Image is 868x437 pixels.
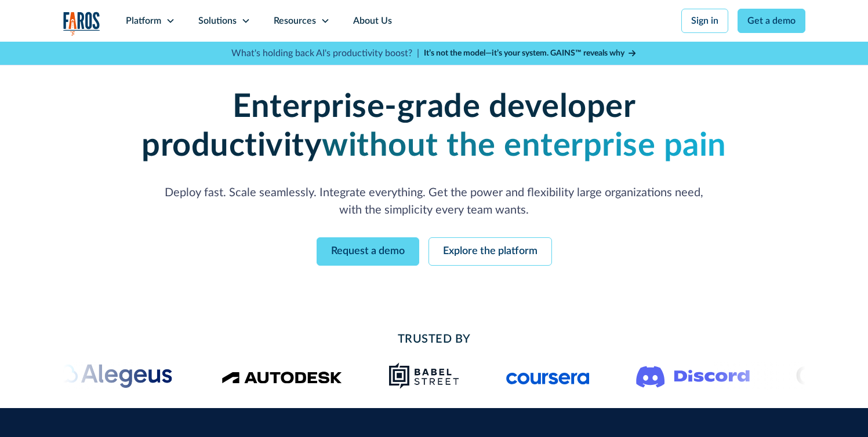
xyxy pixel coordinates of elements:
div: Platform [126,14,161,28]
strong: without the enterprise pain [322,130,727,162]
img: Logo of the analytics and reporting company Faros. [63,12,100,35]
img: Babel Street logo png [388,362,460,390]
img: Logo of the design software company Autodesk. [221,368,342,384]
p: Deploy fast. Scale seamlessly. Integrate everything. Get the power and flexibility large organiza... [156,184,713,219]
div: Solutions [198,14,237,28]
a: home [63,12,100,35]
a: Explore the platform [428,237,552,266]
h2: Trusted By [156,330,713,348]
p: What's holding back AI's productivity boost? | [231,46,419,60]
a: It’s not the model—it’s your system. GAINS™ reveals why [424,47,637,60]
strong: It’s not the model—it’s your system. GAINS™ reveals why [424,49,624,57]
div: Resources [274,14,316,28]
a: Sign in [681,9,728,33]
img: Alegeus logo [55,362,175,390]
a: Get a demo [738,9,805,33]
img: Logo of the online learning platform Coursera. [506,366,590,385]
img: Logo of the communication platform Discord. [636,363,750,388]
a: Request a demo [317,237,419,266]
strong: Enterprise-grade developer productivity [141,91,635,162]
